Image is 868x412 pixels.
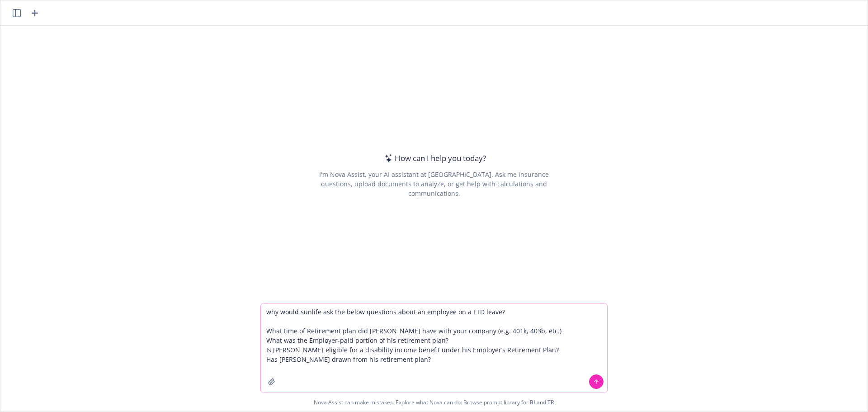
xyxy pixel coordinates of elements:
[261,303,607,393] textarea: why would sunlife ask the below questions about an employee on a LTD leave? What time of Retireme...
[530,398,535,406] a: BI
[4,393,864,412] span: Nova Assist can make mistakes. Explore what Nova can do: Browse prompt library for and
[547,398,554,406] a: TR
[307,170,561,198] div: I'm Nova Assist, your AI assistant at [GEOGRAPHIC_DATA]. Ask me insurance questions, upload docum...
[382,152,486,164] div: How can I help you today?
